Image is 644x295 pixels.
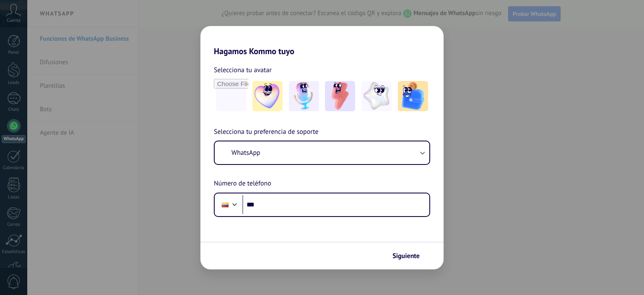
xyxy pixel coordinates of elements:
[398,81,428,111] img: -5.jpeg
[325,81,355,111] img: -3.jpeg
[200,26,444,56] h2: Hagamos Kommo tuyo
[214,65,272,76] span: Selecciona tu avatar
[231,149,260,157] span: WhatsApp
[289,81,319,111] img: -2.jpeg
[217,196,233,214] div: Colombia: + 57
[392,253,420,259] span: Siguiente
[214,127,319,138] span: Selecciona tu preferencia de soporte
[389,249,431,263] button: Siguiente
[361,81,392,111] img: -4.jpeg
[214,178,271,189] span: Número de teléfono
[215,141,429,164] button: WhatsApp
[252,81,283,111] img: -1.jpeg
